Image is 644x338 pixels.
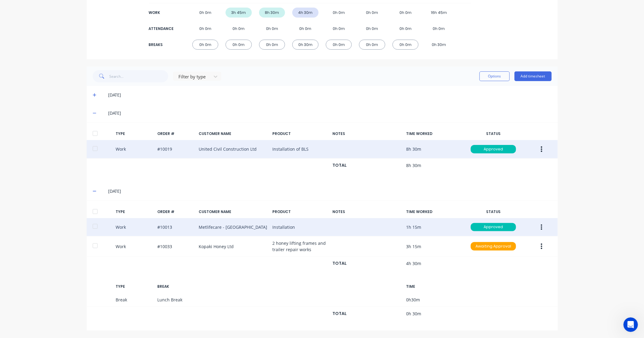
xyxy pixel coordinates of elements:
[272,131,327,136] div: PRODUCT
[108,92,551,98] div: [DATE]
[359,8,385,18] div: 0h 0m
[326,40,352,50] div: 0h 0m
[359,24,385,34] div: 0h 0m
[426,40,452,50] div: 0h 30m
[192,8,219,18] div: 0h 0m
[466,131,521,136] div: STATUS
[116,131,152,136] div: TYPE
[192,24,219,34] div: 0h 0m
[157,131,194,136] div: ORDER #
[292,40,319,50] div: 0h 30m
[149,10,173,15] div: WORK
[392,8,419,18] div: 0h 0m
[332,209,401,215] div: NOTES
[359,40,385,50] div: 0h 0m
[149,42,173,48] div: BREAKS
[259,24,285,34] div: 0h 0m
[406,131,461,136] div: TIME WORKED
[392,24,419,34] div: 0h 0m
[471,242,516,251] div: Awaiting Approval
[109,70,168,82] input: Search...
[157,209,194,215] div: ORDER #
[259,40,285,50] div: 0h 0m
[199,209,268,215] div: CUSTOMER NAME
[479,71,510,81] button: Options
[116,209,152,215] div: TYPE
[226,8,252,18] div: 3h 45m
[426,8,452,18] div: 16h 45m
[406,209,461,215] div: TIME WORKED
[226,40,252,50] div: 0h 0m
[471,223,516,231] div: Approved
[332,131,401,136] div: NOTES
[471,145,516,153] div: Approved
[116,284,152,289] div: TYPE
[108,110,551,116] div: [DATE]
[426,24,452,34] div: 0h 0m
[259,8,285,18] div: 8h 30m
[226,24,252,34] div: 0h 0m
[326,24,352,34] div: 0h 0m
[514,71,552,81] button: Add timesheet
[326,8,352,18] div: 0h 0m
[149,26,173,31] div: ATTENDANCE
[466,209,521,215] div: STATUS
[108,188,551,195] div: [DATE]
[406,284,461,289] div: TIME
[157,284,194,289] div: BREAK
[292,8,319,18] div: 4h 30m
[623,317,638,332] iframe: Intercom live chat
[392,40,419,50] div: 0h 0m
[192,40,219,50] div: 0h 0m
[292,24,319,34] div: 0h 0m
[272,209,327,215] div: PRODUCT
[199,131,268,136] div: CUSTOMER NAME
